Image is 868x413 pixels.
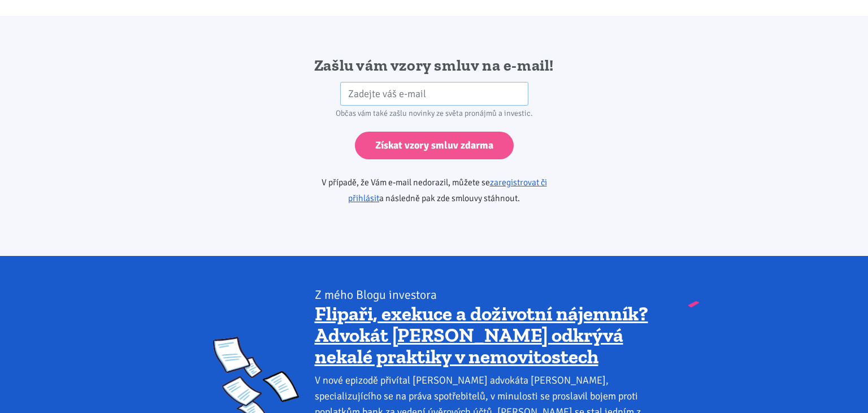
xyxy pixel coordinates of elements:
input: Získat vzory smluv zdarma [355,132,514,159]
div: Z mého Blogu investora [315,287,656,303]
div: Občas vám také zašlu novinky ze světa pronájmů a investic. [289,106,579,121]
input: Zadejte váš e-mail [340,82,528,106]
h2: Zašlu vám vzory smluv na e-mail! [289,55,579,76]
a: Flipaři, exekuce a doživotní nájemník? Advokát [PERSON_NAME] odkrývá nekalé praktiky v nemovitostech [315,302,648,368]
p: V případě, že Vám e-mail nedorazil, můžete se a následně pak zde smlouvy stáhnout. [289,175,579,206]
